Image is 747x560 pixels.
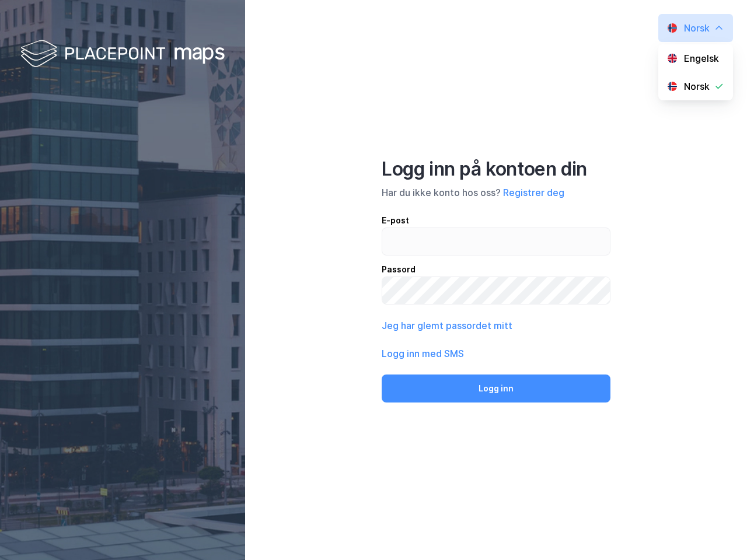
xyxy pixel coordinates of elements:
[382,318,512,332] button: Jeg har glemt passordet mitt
[382,262,610,276] div: Passord
[684,51,719,65] div: Engelsk
[382,374,610,402] button: Logg inn
[20,37,225,72] img: logo-white.f07954bde2210d2a523dddb988cd2aa7.svg
[684,21,710,35] div: Norsk
[503,185,564,199] button: Registrer deg
[382,185,610,199] div: Har du ikke konto hos oss?
[382,213,610,228] div: E-post
[382,346,464,360] button: Logg inn med SMS
[382,157,610,181] div: Logg inn på kontoen din
[684,79,710,93] div: Norsk
[689,504,747,560] iframe: Chat Widget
